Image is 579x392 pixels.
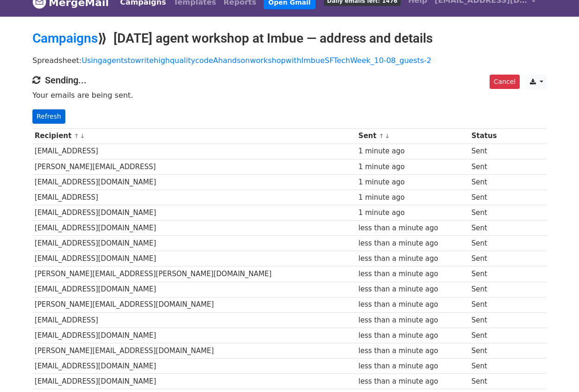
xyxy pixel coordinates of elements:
td: [EMAIL_ADDRESS][DOMAIN_NAME] [32,236,356,251]
td: [EMAIL_ADDRESS][DOMAIN_NAME] [32,282,356,297]
div: less than a minute ago [359,376,467,387]
td: Sent [469,190,509,205]
td: Sent [469,343,509,358]
td: [PERSON_NAME][EMAIL_ADDRESS][DOMAIN_NAME] [32,343,356,358]
a: ↑ [379,133,384,139]
a: Refresh [32,109,65,124]
th: Status [469,128,509,144]
div: 1 minute ago [359,146,467,157]
td: [EMAIL_ADDRESS][DOMAIN_NAME] [32,359,356,374]
h2: ⟫ [DATE] agent workshop at Imbue — address and details [32,31,547,46]
td: Sent [469,328,509,343]
a: ↓ [385,133,390,139]
div: less than a minute ago [359,299,467,310]
p: Spreadsheet: [32,56,547,65]
td: Sent [469,297,509,312]
td: [EMAIL_ADDRESS] [32,312,356,328]
a: UsingagentstowritehighqualitycodeAhandsonworkshopwithImbueSFTechWeek_10-08_guests-2 [82,56,431,65]
td: [EMAIL_ADDRESS][DOMAIN_NAME] [32,221,356,236]
td: Sent [469,205,509,221]
td: Sent [469,251,509,266]
td: Sent [469,282,509,297]
a: ↑ [74,133,79,139]
a: Cancel [490,75,520,89]
td: Sent [469,174,509,190]
td: Sent [469,312,509,328]
td: [EMAIL_ADDRESS] [32,144,356,159]
td: [EMAIL_ADDRESS][DOMAIN_NAME] [32,174,356,190]
th: Sent [356,128,469,144]
th: Recipient [32,128,356,144]
td: Sent [469,221,509,236]
td: [PERSON_NAME][EMAIL_ADDRESS][DOMAIN_NAME] [32,297,356,312]
td: Sent [469,236,509,251]
td: Sent [469,159,509,174]
td: Sent [469,374,509,389]
p: Your emails are being sent. [32,90,547,100]
a: ↓ [80,133,85,139]
td: [EMAIL_ADDRESS][DOMAIN_NAME] [32,205,356,221]
td: [EMAIL_ADDRESS][DOMAIN_NAME] [32,374,356,389]
td: [EMAIL_ADDRESS][DOMAIN_NAME] [32,328,356,343]
div: less than a minute ago [359,238,467,249]
div: less than a minute ago [359,253,467,264]
td: [PERSON_NAME][EMAIL_ADDRESS][PERSON_NAME][DOMAIN_NAME] [32,266,356,282]
div: less than a minute ago [359,269,467,279]
div: 1 minute ago [359,177,467,188]
td: [EMAIL_ADDRESS] [32,190,356,205]
div: less than a minute ago [359,223,467,234]
td: [PERSON_NAME][EMAIL_ADDRESS] [32,159,356,174]
div: 1 minute ago [359,208,467,218]
div: 1 minute ago [359,162,467,172]
div: less than a minute ago [359,284,467,295]
td: Sent [469,359,509,374]
td: Sent [469,144,509,159]
h4: Sending... [32,75,547,86]
td: [EMAIL_ADDRESS][DOMAIN_NAME] [32,251,356,266]
a: Campaigns [32,31,98,46]
iframe: Chat Widget [533,348,579,392]
div: less than a minute ago [359,361,467,372]
div: less than a minute ago [359,346,467,356]
td: Sent [469,266,509,282]
div: 1 minute ago [359,192,467,203]
div: less than a minute ago [359,315,467,326]
div: less than a minute ago [359,330,467,341]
